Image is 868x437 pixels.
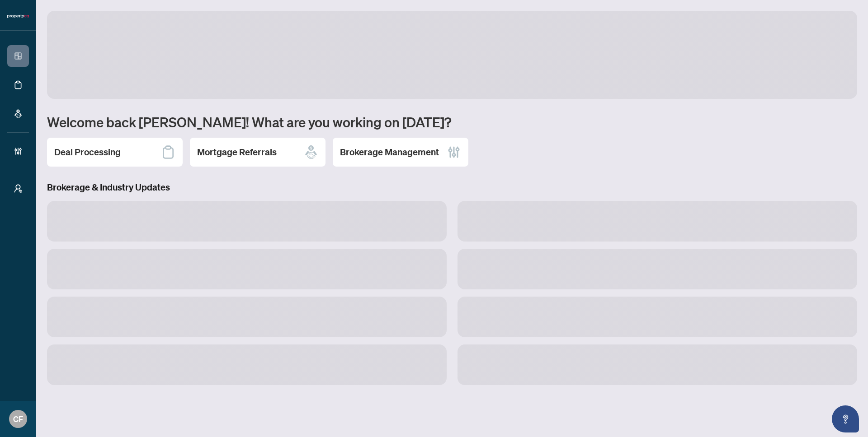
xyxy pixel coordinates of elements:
[47,113,857,130] h1: Welcome back [PERSON_NAME]! What are you working on [DATE]?
[54,146,121,158] h2: Deal Processing
[13,413,23,425] span: CF
[832,405,859,432] button: Open asap
[197,146,277,158] h2: Mortgage Referrals
[14,184,23,193] span: user-switch
[47,181,857,194] h3: Brokerage & Industry Updates
[340,146,439,158] h2: Brokerage Management
[7,14,29,19] img: logo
